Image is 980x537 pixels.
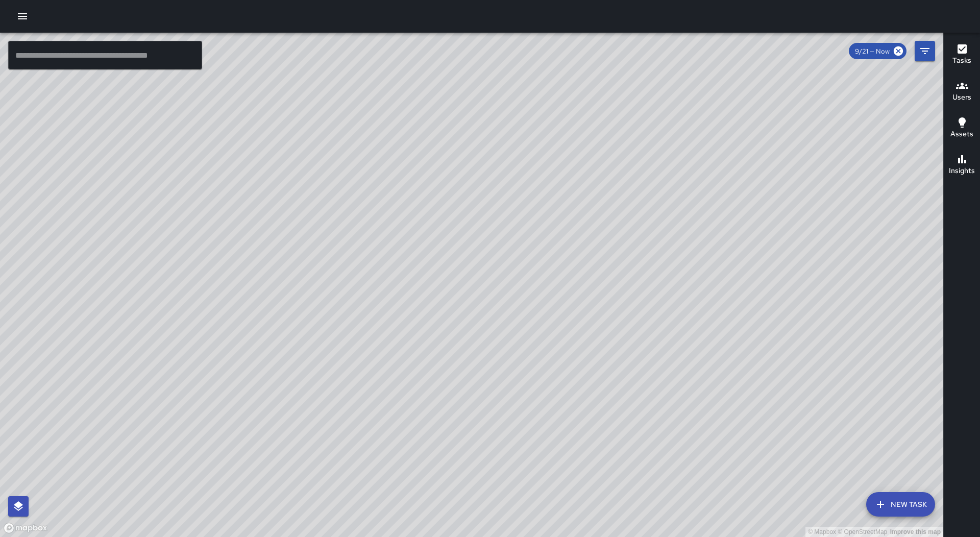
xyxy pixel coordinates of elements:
[944,74,980,110] button: Users
[952,55,971,66] h6: Tasks
[952,92,971,103] h6: Users
[949,165,975,177] h6: Insights
[866,492,935,517] button: New Task
[849,47,896,56] span: 9/21 — Now
[944,110,980,147] button: Assets
[944,147,980,184] button: Insights
[915,41,935,61] button: Filters
[944,37,980,74] button: Tasks
[950,129,973,140] h6: Assets
[849,43,906,59] div: 9/21 — Now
